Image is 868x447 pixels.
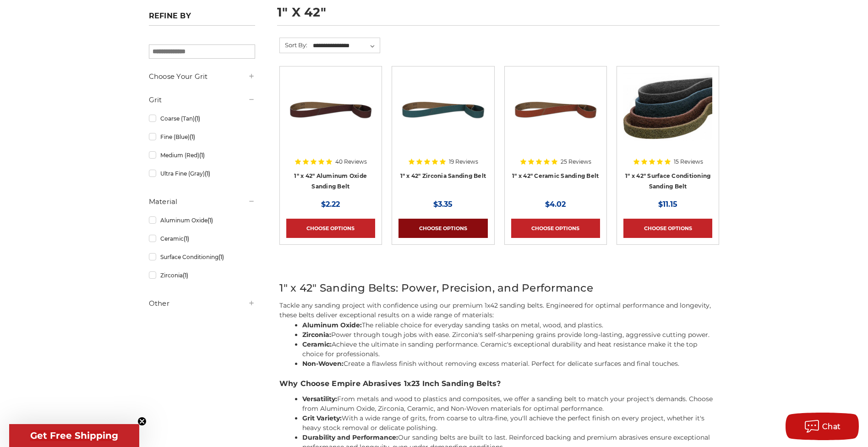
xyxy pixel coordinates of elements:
[286,219,375,238] a: Choose Options
[9,424,139,447] div: Get Free ShippingClose teaser
[149,212,255,228] a: Aluminum Oxide
[302,414,342,422] strong: Grit Variety:
[149,147,255,163] a: Medium (Red)
[302,331,331,339] strong: Zirconia:
[433,200,453,209] span: $3.35
[321,200,340,209] span: $2.22
[623,73,712,190] a: 1"x42" Surface Conditioning Sanding Belts
[302,340,332,348] strong: Ceramic:
[149,249,255,265] a: Surface Conditioning
[207,217,213,224] span: (1)
[511,219,600,238] a: Choose Options
[149,231,255,247] a: Ceramic
[149,129,255,145] a: Fine (Blue)
[302,340,720,359] li: Achieve the ultimate in sanding performance. Ceramic's exceptional durability and heat resistance...
[511,73,600,190] a: 1" x 42" Ceramic Belt
[286,73,375,146] img: 1" x 42" Aluminum Oxide Belt
[399,73,487,146] img: 1" x 42" Zirconia Belt
[399,219,487,238] a: Choose Options
[277,6,720,26] h1: 1" x 42"
[218,254,224,260] span: (1)
[195,115,200,122] span: (1)
[786,413,859,440] button: Chat
[302,395,337,403] strong: Versatility:
[149,110,255,127] a: Coarse (Tan)
[302,359,720,369] li: Create a flawless finish without removing excess material. Perfect for delicate surfaces and fina...
[184,235,189,242] span: (1)
[280,38,307,52] label: Sort By:
[183,272,188,279] span: (1)
[286,73,375,190] a: 1" x 42" Aluminum Oxide Belt
[545,200,566,209] span: $4.02
[302,321,362,329] strong: Aluminum Oxide:
[149,71,255,82] h5: Choose Your Grit
[199,152,205,159] span: (1)
[658,200,677,209] span: $11.15
[149,196,255,207] h5: Material
[302,414,720,433] li: With a wide range of grits, from coarse to ultra-fine, you'll achieve the perfect finish on every...
[149,267,255,283] a: Zirconia
[279,378,720,389] h3: Why Choose Empire Abrasives 1x23 Inch Sanding Belts?
[302,359,344,368] strong: Non-Woven:
[190,133,195,140] span: (1)
[149,298,255,309] h5: Other
[399,73,487,190] a: 1" x 42" Zirconia Belt
[205,170,210,177] span: (1)
[149,94,255,105] h5: Grit
[302,433,398,441] strong: Durability and Performance:
[311,39,380,53] select: Sort By:
[30,430,118,441] span: Get Free Shipping
[279,301,720,320] p: Tackle any sanding project with confidence using our premium 1x42 sanding belts. Engineered for o...
[149,11,255,26] h5: Refine by
[302,330,720,340] li: Power through tough jobs with ease. Zirconia's self-sharpening grains provide long-lasting, aggre...
[623,73,712,146] img: 1"x42" Surface Conditioning Sanding Belts
[149,166,255,182] a: Ultra Fine (Gray)
[137,417,147,426] button: Close teaser
[279,280,720,296] h2: 1" x 42" Sanding Belts: Power, Precision, and Performance
[623,219,712,238] a: Choose Options
[302,320,720,330] li: The reliable choice for everyday sanding tasks on metal, wood, and plastics.
[822,422,841,431] span: Chat
[511,73,600,146] img: 1" x 42" Ceramic Belt
[302,394,720,414] li: From metals and wood to plastics and composites, we offer a sanding belt to match your project's ...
